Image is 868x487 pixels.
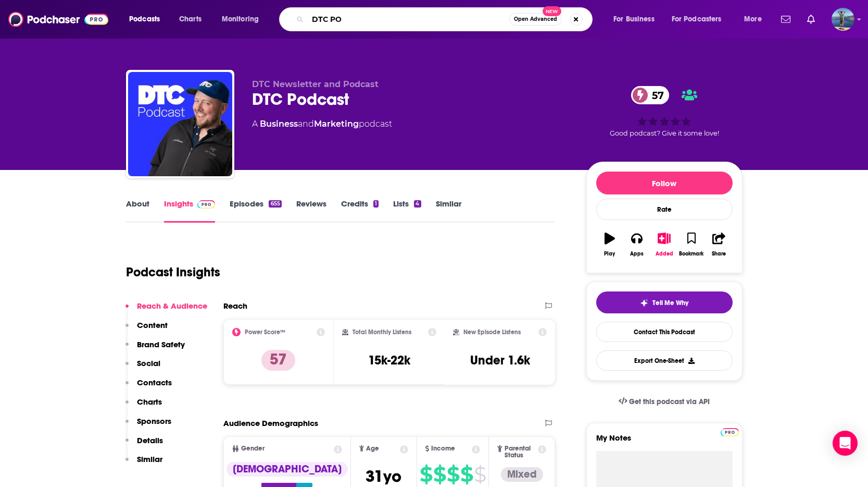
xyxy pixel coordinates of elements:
[8,9,108,29] img: Podchaser - Follow, Share and Rate Podcasts
[289,7,602,31] div: Search podcasts, credits, & more...
[721,427,739,436] a: Pro website
[137,454,162,464] p: Similar
[126,199,149,223] a: About
[314,119,359,129] a: Marketing
[223,301,247,311] h2: Reach
[596,322,733,342] a: Contact This Podcast
[652,299,688,307] span: Tell Me Why
[505,445,536,459] span: Parental Status
[631,86,669,104] a: 57
[431,445,455,452] span: Income
[223,418,318,428] h2: Audience Demographics
[613,12,655,27] span: For Business
[125,301,207,320] button: Reach & Audience
[296,199,326,223] a: Reviews
[368,352,410,368] h3: 15k-22k
[230,199,281,223] a: Episodes655
[433,466,446,483] span: $
[596,172,733,194] button: Follow
[596,291,733,313] button: tell me why sparkleTell Me Why
[509,13,562,26] button: Open AdvancedNew
[737,11,775,28] button: open menu
[137,320,168,330] p: Content
[470,352,530,368] h3: Under 1.6k
[832,8,854,31] span: Logged in as matt44812
[604,251,615,257] div: Play
[227,462,348,477] div: [DEMOGRAPHIC_DATA]
[366,445,379,452] span: Age
[596,350,733,371] button: Export One-Sheet
[129,12,160,27] span: Podcasts
[596,199,733,220] div: Rate
[366,466,401,486] span: 31 yo
[679,251,703,257] div: Bookmark
[128,72,232,176] img: DTC Podcast
[705,226,732,263] button: Share
[125,378,172,397] button: Contacts
[610,389,719,415] a: Get this podcast via API
[126,264,220,280] h1: Podcast Insights
[122,11,173,28] button: open menu
[197,200,216,209] img: Podchaser Pro
[179,12,202,27] span: Charts
[586,79,743,144] div: 57Good podcast? Give it some love!
[610,129,719,137] span: Good podcast? Give it some love!
[137,435,163,445] p: Details
[640,299,648,307] img: tell me why sparkle
[803,10,819,28] a: Show notifications dropdown
[137,378,172,387] p: Contacts
[514,17,557,22] span: Open Advanced
[656,251,673,257] div: Added
[447,466,459,483] span: $
[137,301,207,311] p: Reach & Audience
[137,339,185,349] p: Brand Safety
[543,6,561,16] span: New
[125,454,162,473] button: Similar
[832,8,854,31] button: Show profile menu
[641,86,669,104] span: 57
[137,397,162,407] p: Charts
[596,226,623,263] button: Play
[125,416,171,435] button: Sponsors
[712,251,726,257] div: Share
[260,119,298,129] a: Business
[373,200,379,208] div: 1
[744,12,762,27] span: More
[623,226,650,263] button: Apps
[222,12,259,27] span: Monitoring
[630,251,644,257] div: Apps
[393,199,421,223] a: Lists4
[252,79,379,89] span: DTC Newsletter and Podcast
[777,10,795,28] a: Show notifications dropdown
[833,431,858,456] div: Open Intercom Messenger
[341,199,379,223] a: Credits1
[137,416,171,426] p: Sponsors
[436,199,461,223] a: Similar
[125,435,163,455] button: Details
[460,466,473,483] span: $
[215,11,272,28] button: open menu
[125,320,168,339] button: Content
[125,358,160,378] button: Social
[606,11,668,28] button: open menu
[650,226,677,263] button: Added
[125,339,185,359] button: Brand Safety
[125,397,162,416] button: Charts
[832,8,854,31] img: User Profile
[164,199,216,223] a: InsightsPodchaser Pro
[665,11,737,28] button: open menu
[474,466,486,483] span: $
[308,11,509,28] input: Search podcasts, credits, & more...
[414,200,421,208] div: 4
[245,328,285,336] h2: Power Score™
[252,118,392,130] div: A podcast
[672,12,722,27] span: For Podcasters
[721,428,739,436] img: Podchaser Pro
[353,328,411,336] h2: Total Monthly Listens
[463,328,521,336] h2: New Episode Listens
[172,11,208,28] a: Charts
[298,119,314,129] span: and
[241,445,265,452] span: Gender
